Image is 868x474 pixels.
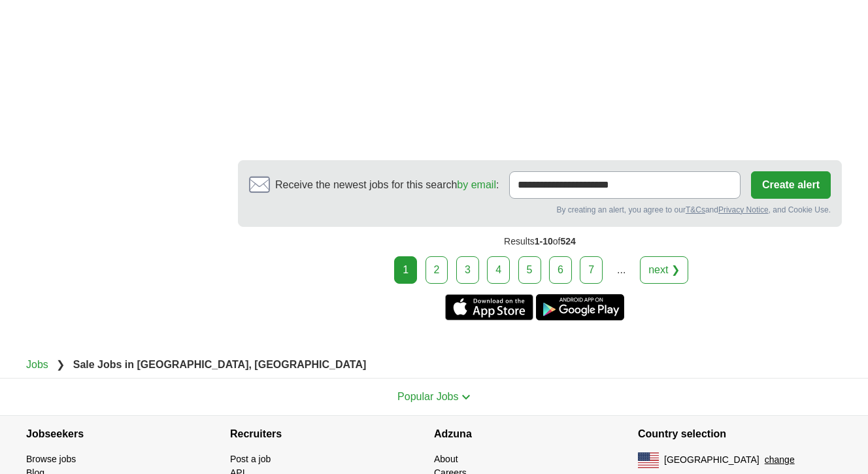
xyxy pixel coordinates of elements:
a: Get the iPhone app [445,294,533,320]
a: 6 [549,256,572,284]
img: US flag [638,452,659,468]
img: toggle icon [461,394,471,400]
div: Results of [238,227,842,256]
a: 7 [580,256,603,284]
a: 5 [518,256,541,284]
a: 2 [426,256,448,284]
span: Receive the newest jobs for this search : [275,177,499,193]
span: [GEOGRAPHIC_DATA] [664,453,759,467]
a: About [434,454,458,464]
a: 4 [487,256,510,284]
a: by email [457,179,496,190]
a: 3 [456,256,479,284]
button: change [765,453,795,467]
span: 1-10 [535,236,553,246]
div: ... [609,257,635,283]
a: T&Cs [686,205,705,214]
a: Privacy Notice [718,205,769,214]
span: ❯ [56,359,65,370]
a: Browse jobs [26,454,76,464]
a: next ❯ [640,256,688,284]
span: 524 [561,236,576,246]
a: Post a job [230,454,271,464]
div: 1 [394,256,417,284]
a: Jobs [26,359,48,370]
div: By creating an alert, you agree to our and , and Cookie Use. [249,204,831,216]
h4: Country selection [638,416,842,452]
span: Popular Jobs [397,391,458,402]
strong: Sale Jobs in [GEOGRAPHIC_DATA], [GEOGRAPHIC_DATA] [73,359,367,370]
a: Get the Android app [536,294,624,320]
button: Create alert [751,171,831,199]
